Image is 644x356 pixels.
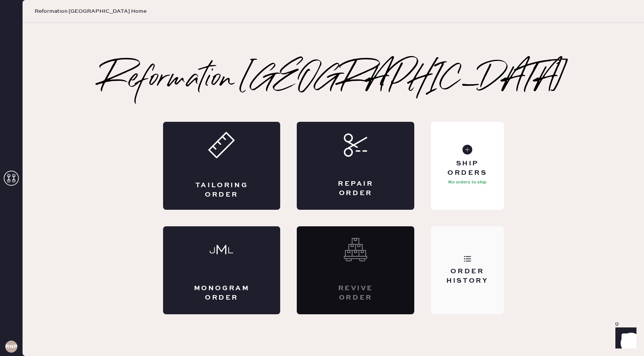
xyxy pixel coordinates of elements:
div: Interested? Contact us at care@hemster.co [297,226,414,314]
div: Repair Order [327,179,384,198]
h2: Reformation [GEOGRAPHIC_DATA] [101,65,566,95]
iframe: Front Chat [608,322,641,354]
p: No orders to ship [448,178,487,187]
span: Reformation [GEOGRAPHIC_DATA] Home [35,8,147,15]
div: Revive order [327,284,384,303]
div: Tailoring Order [193,181,250,200]
div: Monogram Order [193,284,250,303]
div: Order History [437,267,497,286]
div: Ship Orders [437,159,497,178]
h3: RNPA [5,344,17,349]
